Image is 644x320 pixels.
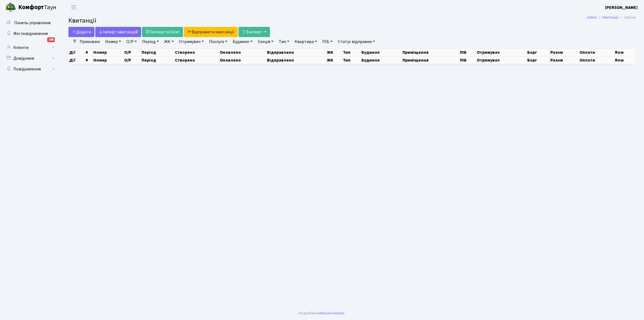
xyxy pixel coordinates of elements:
[614,48,636,56] th: Row
[68,27,94,37] a: Додати
[476,56,527,64] th: Отримувач
[550,48,579,56] th: Разом
[140,37,161,46] a: Період
[605,4,638,11] a: [PERSON_NAME]
[342,48,361,56] th: Тип
[174,48,219,56] th: Створено
[256,37,276,46] a: Секція
[361,56,402,64] th: Будинок
[618,15,636,20] li: Список
[85,56,93,64] th: #
[320,310,345,316] a: Massive Kinetic
[266,56,326,64] th: Відправлено
[162,37,176,46] a: ЖК
[142,27,183,37] a: Експорт в Excel
[13,31,48,37] span: Мої повідомлення
[579,48,614,56] th: Оплати
[207,37,229,46] a: Послуга
[141,48,174,56] th: Період
[93,56,124,64] th: Номер
[68,16,96,25] span: Квитанції
[219,48,266,56] th: Оновлено
[299,310,345,316] div: Розроблено .
[320,37,335,46] a: ПІБ
[103,37,123,46] a: Номер
[459,56,476,64] th: ПІБ
[72,29,91,35] span: Додати
[78,37,102,46] a: Приховані
[277,37,291,46] a: Тип
[292,37,319,46] a: Квартира
[459,48,476,56] th: ПІБ
[336,37,377,46] a: Статус відправки
[69,56,85,64] th: Дії
[124,37,139,46] a: О/Р
[3,28,56,39] a: Мої повідомлення148
[326,56,342,64] th: ЖК
[177,37,206,46] a: Отримувач
[587,15,597,20] a: Admin
[95,27,141,37] a: Iмпорт квитанцій
[579,12,644,23] nav: breadcrumb
[18,3,56,12] span: Таун
[3,53,56,64] a: Довідники
[219,56,266,64] th: Оновлено
[527,56,550,64] th: Борг
[361,48,402,56] th: Будинок
[326,48,342,56] th: ЖК
[5,2,16,13] img: logo.png
[602,15,618,20] a: Квитанції
[579,56,614,64] th: Оплати
[69,48,85,56] th: Дії
[476,48,527,56] th: Отримувач
[614,56,636,64] th: Row
[67,3,80,12] button: Переключити навігацію
[402,48,459,56] th: Приміщення
[3,64,56,74] a: Повідомлення
[184,27,238,37] a: Відправити квитанції
[342,56,361,64] th: Тип
[3,17,56,28] a: Панель управління
[124,56,141,64] th: О/Р
[3,42,56,53] a: Клієнти
[550,56,579,64] th: Разом
[174,56,219,64] th: Створено
[14,20,50,26] span: Панель управління
[47,37,55,42] div: 148
[124,48,141,56] th: О/Р
[266,48,326,56] th: Відправлено
[527,48,550,56] th: Борг
[85,48,93,56] th: #
[605,5,638,10] b: [PERSON_NAME]
[93,48,124,56] th: Номер
[230,37,254,46] a: Будинок
[239,27,270,37] button: Експорт
[402,56,459,64] th: Приміщення
[141,56,174,64] th: Період
[18,3,44,12] b: Комфорт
